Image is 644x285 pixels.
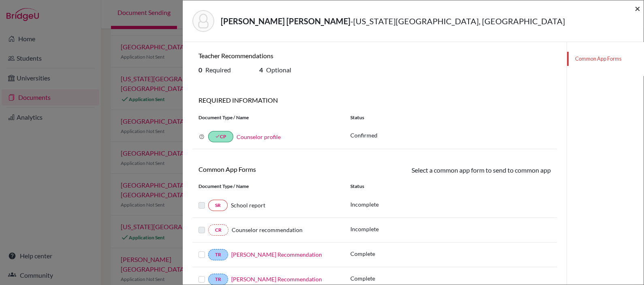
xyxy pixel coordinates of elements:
span: × [635,2,640,14]
i: done [215,134,220,139]
a: Common App Forms [567,52,644,66]
button: Close [635,4,640,13]
b: 4 [259,66,263,74]
a: TR [208,274,228,285]
b: 0 [198,66,202,74]
h6: REQUIRED INFORMATION [192,96,557,104]
div: Status [344,183,557,190]
span: School report [231,202,265,209]
h6: Teacher Recommendations [198,52,369,59]
span: Required [205,66,231,74]
p: Complete [350,274,375,283]
a: [PERSON_NAME] Recommendation [231,276,322,283]
span: - [US_STATE][GEOGRAPHIC_DATA], [GEOGRAPHIC_DATA] [350,16,565,26]
div: Status [344,114,557,121]
span: Optional [266,66,291,74]
a: Counselor profile [237,133,281,140]
p: Complete [350,249,375,258]
p: Incomplete [350,200,379,209]
div: Document Type / Name [192,114,344,121]
div: Select a common app form to send to common app [375,165,557,176]
span: Counselor recommendation [232,226,303,233]
a: TR [208,249,228,260]
div: Document Type / Name [192,183,344,190]
p: Confirmed [350,131,551,139]
a: doneCP [208,131,233,142]
strong: [PERSON_NAME] [PERSON_NAME] [221,16,350,26]
a: [PERSON_NAME] Recommendation [231,251,322,258]
a: SR [208,200,228,211]
a: CR [208,224,228,236]
p: Incomplete [350,225,379,233]
h6: Common App Forms [198,165,369,173]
